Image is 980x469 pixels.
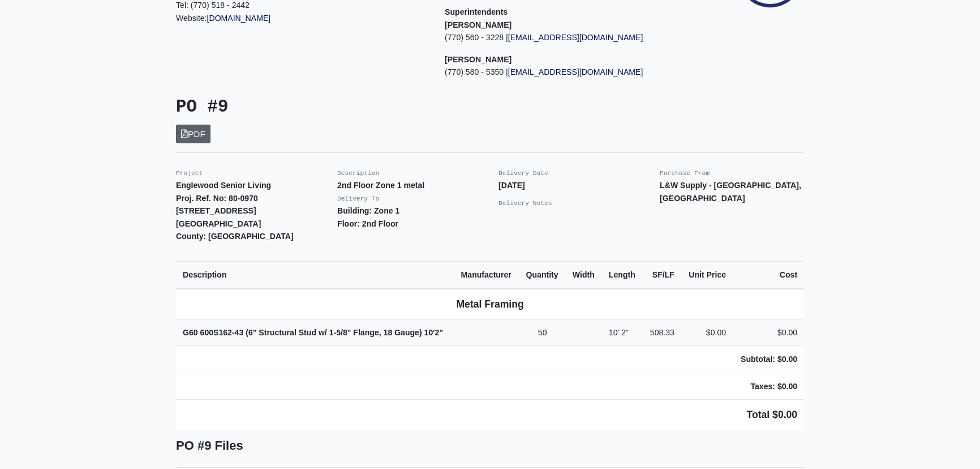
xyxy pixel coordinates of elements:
[176,97,482,118] h3: PO #9
[176,206,256,215] strong: [STREET_ADDRESS]
[566,261,602,288] th: Width
[445,55,512,64] strong: [PERSON_NAME]
[454,261,519,288] th: Manufacturer
[733,373,804,400] td: Taxes: $0.00
[176,219,261,228] strong: [GEOGRAPHIC_DATA]
[498,170,548,177] small: Delivery Date
[733,261,804,288] th: Cost
[609,328,619,337] span: 10'
[445,66,697,79] p: (770) 580 - 5350 |
[337,195,379,202] small: Delivery To
[602,261,643,288] th: Length
[445,20,512,29] strong: [PERSON_NAME]
[508,67,643,76] a: [EMAIL_ADDRESS][DOMAIN_NAME]
[456,299,523,310] b: Metal Framing
[176,170,203,177] small: Project
[508,33,643,42] a: [EMAIL_ADDRESS][DOMAIN_NAME]
[519,261,565,288] th: Quantity
[681,261,733,288] th: Unit Price
[660,179,804,204] p: L&W Supply - [GEOGRAPHIC_DATA], [GEOGRAPHIC_DATA]
[733,346,804,373] td: Subtotal: $0.00
[176,125,210,143] a: PDF
[176,400,804,430] td: Total $0.00
[445,7,508,16] span: Superintendents
[183,328,443,337] strong: G60 600S162-43 (6" Structural Stud w/ 1-5/8" Flange, 18 Gauge)
[519,319,565,346] td: 50
[337,181,424,190] strong: 2nd Floor Zone 1 metal
[621,328,629,337] span: 2"
[337,219,398,228] strong: Floor: 2nd Floor
[733,319,804,346] td: $0.00
[643,319,681,346] td: 508.33
[176,181,271,190] strong: Englewood Senior Living
[498,181,525,190] strong: [DATE]
[643,261,681,288] th: SF/LF
[176,261,454,288] th: Description
[337,206,399,215] strong: Building: Zone 1
[435,328,444,337] span: 2"
[681,319,733,346] td: $0.00
[207,14,271,23] a: [DOMAIN_NAME]
[498,200,552,207] small: Delivery Notes
[176,438,804,453] h5: PO #9 Files
[337,170,379,177] small: Description
[176,194,258,203] strong: Proj. Ref. No: 80-0970
[424,328,435,337] span: 10'
[176,232,294,241] strong: County: [GEOGRAPHIC_DATA]
[660,170,710,177] small: Purchase From
[445,31,697,44] p: (770) 560 - 3228 |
